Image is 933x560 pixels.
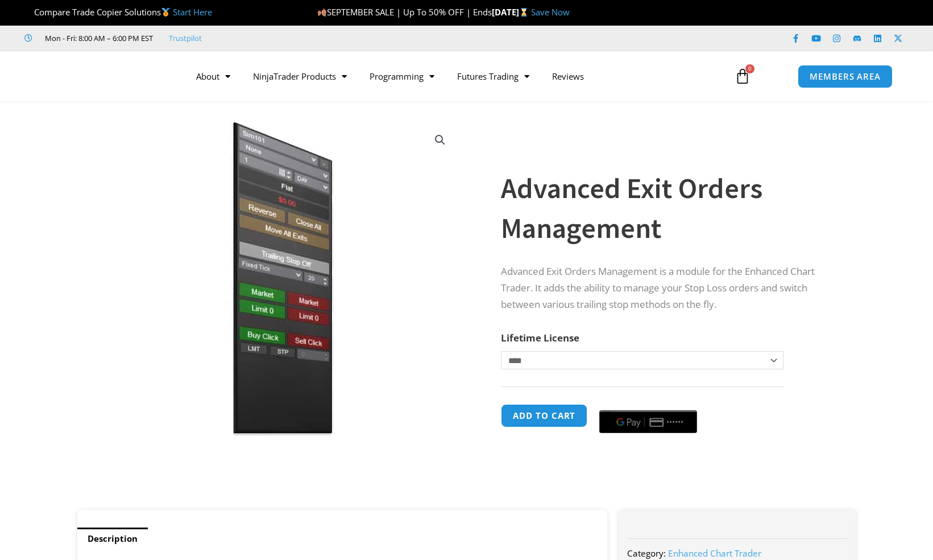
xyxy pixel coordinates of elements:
[242,63,358,89] a: NinjaTrader Products
[599,410,697,433] button: Buy with GPay
[93,121,459,436] img: AdvancedStopLossMgmt
[541,63,595,89] a: Reviews
[492,6,531,18] strong: [DATE]
[169,31,202,45] a: Trustpilot
[597,402,699,403] iframe: Secure payment input frame
[745,64,754,73] span: 0
[627,547,666,559] span: Category:
[40,56,163,97] img: LogoAI | Affordable Indicators – NinjaTrader
[77,528,148,550] a: Description
[430,130,450,150] a: View full-screen image gallery
[667,418,684,426] text: ••••••
[173,6,212,18] a: Start Here
[668,547,761,559] a: Enhanced Chart Trader
[185,63,242,89] a: About
[501,168,833,248] h1: Advanced Exit Orders Management
[24,6,212,18] span: Compare Trade Copier Solutions
[318,8,326,17] img: 🍂
[501,375,519,383] a: Clear options
[501,263,833,313] p: Advanced Exit Orders Management is a module for the Enhanced Chart Trader. It adds the ability to...
[25,8,34,17] img: 🏆
[798,65,893,88] a: MEMBERS AREA
[531,6,570,18] a: Save Now
[446,63,541,89] a: Futures Trading
[501,404,587,427] button: Add to cart
[810,72,881,81] span: MEMBERS AREA
[718,60,768,93] a: 0
[358,63,446,89] a: Programming
[520,8,528,17] img: ⌛
[185,63,721,89] nav: Menu
[501,331,579,344] label: Lifetime License
[317,6,492,18] span: SEPTEMBER SALE | Up To 50% OFF | Ends
[161,8,170,17] img: 🥇
[42,31,153,45] span: Mon - Fri: 8:00 AM – 6:00 PM EST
